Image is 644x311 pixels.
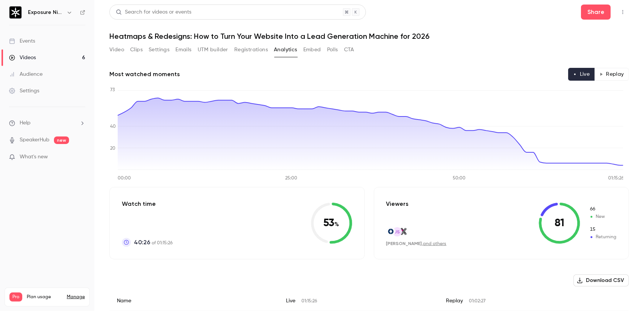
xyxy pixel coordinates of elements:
[386,199,409,208] p: Viewers
[101,235,151,265] button: Help
[134,238,172,247] p: of 01:15:26
[116,8,191,16] div: Search for videos or events
[589,213,616,220] span: New
[581,5,611,20] button: Share
[20,153,48,161] span: What's new
[34,107,336,113] span: [PERSON_NAME], which is the best review platform for us to leave feedback on for Contrast? G2? So...
[11,214,140,228] div: Step 4 - Contact Management Overview
[9,70,43,78] div: Audience
[130,12,143,26] div: Close
[130,44,143,56] button: Clips
[469,299,486,303] span: 01:02:27
[149,44,169,56] button: Settings
[453,176,466,181] tspan: 50:00
[15,14,27,26] img: logo
[79,114,100,122] div: • 4h ago
[303,44,321,56] button: Embed
[198,44,228,56] button: UTM builder
[122,199,172,208] p: Watch time
[15,146,126,154] div: We typically reply in a few minutes
[394,228,400,235] span: JS
[589,226,616,233] span: Returning
[63,254,89,259] span: Messages
[15,106,31,121] img: Profile image for Tim
[9,54,36,61] div: Videos
[20,136,49,144] a: SpeakerHub
[8,89,143,128] div: Recent messageProfile image for Tim[PERSON_NAME], which is the best review platform for us to lea...
[234,44,268,56] button: Registrations
[50,235,100,265] button: Messages
[109,70,180,79] h2: Most watched moments
[109,44,124,56] button: Video
[109,32,629,41] h1: Heatmaps & Redesigns: How to Turn Your Website Into a Lead Generation Machine for 2026
[9,293,22,302] span: Pro
[15,172,61,179] span: Search for help
[400,227,408,236] img: expoxds.com
[285,176,297,181] tspan: 25:00
[17,254,34,259] span: Home
[386,241,422,246] span: [PERSON_NAME]
[110,88,115,92] tspan: 73
[423,242,447,246] a: and others
[387,227,395,236] img: schroders.com
[8,132,143,161] div: Send us a messageWe typically reply in a few minutes
[608,176,624,181] tspan: 01:15:26
[301,299,317,303] span: 01:15:26
[110,146,115,151] tspan: 20
[568,68,595,81] button: Live
[67,294,85,300] a: Manage
[120,254,132,259] span: Help
[110,124,116,129] tspan: 40
[595,68,629,81] button: Replay
[27,294,62,300] span: Plan usage
[11,168,140,183] button: Search for help
[95,12,110,27] img: Profile image for Luuk
[15,217,126,225] div: Step 4 - Contact Management Overview
[327,44,338,56] button: Polls
[109,291,278,311] div: Name
[589,206,616,213] span: New
[438,291,629,311] div: Replay
[54,136,69,144] span: new
[274,44,297,56] button: Analytics
[9,119,85,127] li: help-dropdown-opener
[15,231,126,239] div: Local recording
[28,9,63,16] h6: Exposure Ninja
[118,176,131,181] tspan: 00:00
[344,44,354,56] button: CTA
[8,100,143,128] div: Profile image for Tim[PERSON_NAME], which is the best review platform for us to leave feedback on...
[617,6,629,18] button: Top Bar Actions
[15,66,136,79] p: How can we help?
[9,87,39,95] div: Settings
[15,54,136,66] p: Hey 👋
[11,228,140,242] div: Local recording
[9,6,22,18] img: Exposure Ninja
[386,241,447,247] div: ,
[15,189,126,197] div: Manage the live webinar
[109,12,124,27] img: Profile image for Maxim
[11,200,140,214] div: Step 3 - Contrast Custom Fields Overview
[15,138,126,146] div: Send us a message
[9,37,35,45] div: Events
[15,95,135,103] div: Recent message
[20,119,31,127] span: Help
[175,44,191,56] button: Emails
[589,234,616,241] span: Returning
[278,291,438,311] div: Live
[15,203,126,211] div: Step 3 - Contrast Custom Fields Overview
[134,238,150,247] span: 40:26
[573,274,629,286] button: Download CSV
[81,12,96,27] img: Profile image for Tim
[34,114,77,122] div: [PERSON_NAME]
[11,186,140,200] div: Manage the live webinar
